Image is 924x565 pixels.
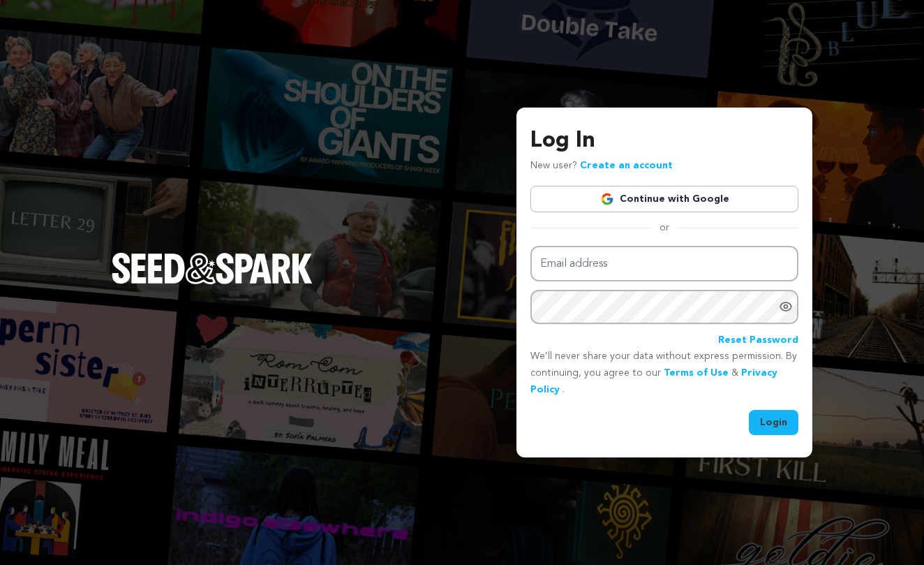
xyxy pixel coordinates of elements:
a: Create an account [580,161,673,170]
img: Google logo [600,192,614,206]
a: Terms of Use [664,368,729,378]
a: Seed&Spark Homepage [112,253,313,311]
a: Continue with Google [530,186,798,212]
a: Reset Password [718,332,798,349]
button: Login [749,410,798,435]
a: Show password as plain text. Warning: this will display your password on the screen. [779,300,793,314]
h3: Log In [530,124,798,158]
p: We’ll never share your data without express permission. By continuing, you agree to our & . [530,348,798,398]
img: Seed&Spark Logo [112,253,313,284]
span: or [651,221,678,235]
p: New user? [530,158,673,175]
input: Email address [530,246,798,281]
a: Privacy Policy [530,368,777,395]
